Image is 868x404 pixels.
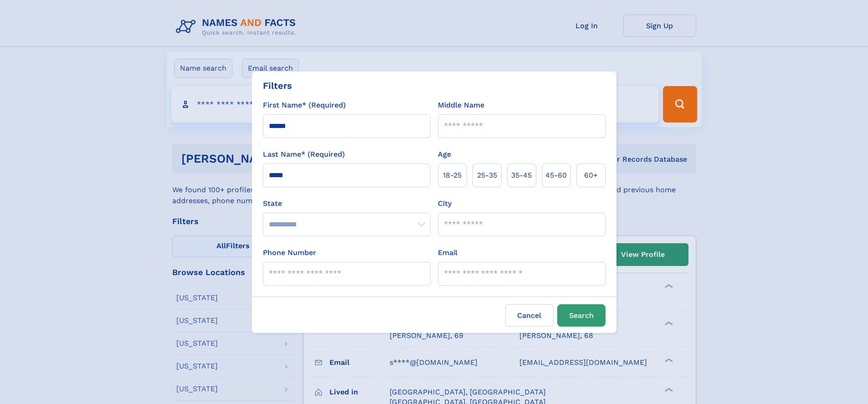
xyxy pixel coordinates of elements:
label: Age [438,149,451,160]
label: Middle Name [438,100,484,111]
span: 60+ [584,170,598,181]
span: 45‑60 [545,170,567,181]
label: Cancel [505,304,554,327]
label: Last Name* (Required) [263,149,345,160]
label: First Name* (Required) [263,100,346,111]
label: City [438,198,452,209]
label: State [263,198,431,209]
span: 25‑35 [477,170,497,181]
label: Phone Number [263,247,316,258]
div: Filters [263,79,292,92]
label: Email [438,247,457,258]
span: 35‑45 [511,170,532,181]
span: 18‑25 [443,170,462,181]
button: Search [557,304,606,327]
